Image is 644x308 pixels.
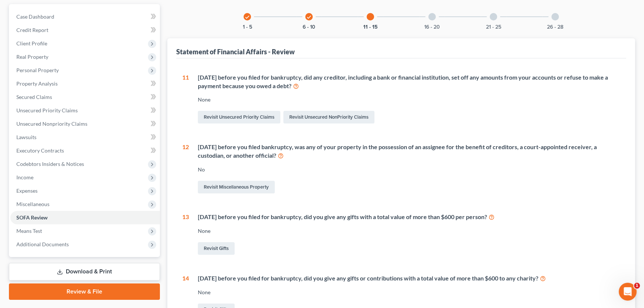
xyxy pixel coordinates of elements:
[198,111,280,123] a: Revisit Unsecured Priority Claims
[619,283,637,301] iframe: Intercom live chat
[363,25,378,30] button: 11 - 15
[10,117,160,131] a: Unsecured Nonpriority Claims
[10,77,160,90] a: Property Analysis
[10,90,160,104] a: Secured Claims
[16,67,59,73] span: Personal Property
[16,80,58,87] span: Property Analysis
[198,96,620,103] div: None
[245,15,250,20] i: check
[10,144,160,157] a: Executory Contracts
[16,27,48,33] span: Credit Report
[198,213,620,221] div: [DATE] before you filed for bankruptcy, did you give any gifts with a total value of more than $6...
[198,73,620,90] div: [DATE] before you filed for bankruptcy, did any creditor, including a bank or financial instituti...
[182,213,189,256] div: 13
[198,227,620,235] div: None
[9,263,160,280] a: Download & Print
[182,73,189,125] div: 11
[198,166,620,173] div: No
[198,143,620,160] div: [DATE] before you filed bankruptcy, was any of your property in the possession of an assignee for...
[16,161,84,167] span: Codebtors Insiders & Notices
[10,211,160,224] a: SOFA Review
[16,54,48,60] span: Real Property
[16,40,47,46] span: Client Profile
[16,107,78,113] span: Unsecured Priority Claims
[303,25,315,30] button: 6 - 10
[16,241,69,247] span: Additional Documents
[486,25,501,30] button: 21 - 25
[176,47,295,56] div: Statement of Financial Affairs - Review
[16,174,33,180] span: Income
[16,147,64,154] span: Executory Contracts
[243,25,252,30] button: 1 - 5
[16,228,42,234] span: Means Test
[16,201,49,207] span: Miscellaneous
[10,23,160,37] a: Credit Report
[198,289,620,296] div: None
[10,131,160,144] a: Lawsuits
[9,283,160,300] a: Review & File
[16,134,36,140] span: Lawsuits
[547,25,563,30] button: 26 - 28
[16,214,48,221] span: SOFA Review
[16,121,87,127] span: Unsecured Nonpriority Claims
[10,104,160,117] a: Unsecured Priority Claims
[424,25,440,30] button: 16 - 20
[182,143,189,195] div: 12
[16,94,52,100] span: Secured Claims
[16,187,38,194] span: Expenses
[16,13,54,20] span: Case Dashboard
[198,181,275,193] a: Revisit Miscellaneous Property
[198,242,235,255] a: Revisit Gifts
[283,111,374,123] a: Revisit Unsecured NonPriority Claims
[10,10,160,23] a: Case Dashboard
[306,15,312,20] i: check
[634,283,640,289] span: 1
[198,274,620,283] div: [DATE] before you filed for bankruptcy, did you give any gifts or contributions with a total valu...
